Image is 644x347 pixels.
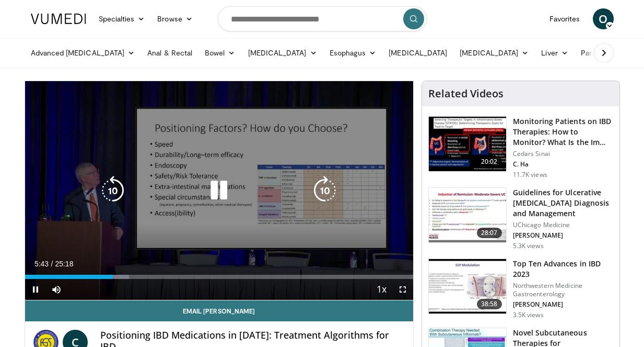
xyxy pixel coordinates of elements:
a: Specialties [92,8,151,29]
button: Fullscreen [392,279,413,300]
img: 5d508c2b-9173-4279-adad-7510b8cd6d9a.150x105_q85_crop-smart_upscale.jpg [429,188,506,242]
h3: Top Ten Advances in IBD 2023 [513,259,613,279]
h4: Related Videos [428,87,504,100]
p: 3.5K views [513,311,544,319]
a: 28:07 Guidelines for Ulcerative [MEDICAL_DATA] Diagnosis and Management UChicago Medicine [PERSON... [428,187,613,250]
button: Playback Rate [371,279,392,300]
a: [MEDICAL_DATA] [382,42,453,63]
span: / [51,260,53,268]
img: 609225da-72ea-422a-b68c-0f05c1f2df47.150x105_q85_crop-smart_upscale.jpg [429,117,506,171]
img: 2f51e707-cd8d-4a31-8e3f-f47d06a7faca.150x105_q85_crop-smart_upscale.jpg [429,259,506,314]
span: 28:07 [477,228,502,238]
p: UChicago Medicine [513,221,613,229]
button: Mute [46,279,67,300]
a: Liver [535,42,574,63]
p: Cedars Sinai [513,150,613,158]
button: Pause [25,279,46,300]
span: 20:02 [477,156,502,167]
a: O [593,8,614,29]
p: [PERSON_NAME] [513,300,613,309]
a: [MEDICAL_DATA] [453,42,535,63]
h3: Guidelines for Ulcerative [MEDICAL_DATA] Diagnosis and Management [513,187,613,219]
a: Browse [151,8,199,29]
a: Favorites [543,8,587,29]
a: Esophagus [323,42,383,63]
a: 38:58 Top Ten Advances in IBD 2023 Northwestern Medicine Gastroenterology [PERSON_NAME] 3.5K views [428,259,613,319]
p: Northwestern Medicine Gastroenterology [513,282,613,298]
a: [MEDICAL_DATA] [242,42,323,63]
a: Advanced [MEDICAL_DATA] [25,42,142,63]
span: 38:58 [477,299,502,309]
p: 5.3K views [513,242,544,250]
a: Anal & Rectal [141,42,198,63]
input: Search topics, interventions [218,6,427,31]
p: 11.7K views [513,171,547,179]
a: 20:02 Monitoring Patients on IBD Therapies: How to Monitor? What Is the Im… Cedars Sinai C. Ha 11... [428,116,613,179]
div: Progress Bar [25,275,413,279]
p: [PERSON_NAME] [513,231,613,240]
img: VuMedi Logo [31,14,86,24]
video-js: Video Player [25,81,413,300]
span: 25:18 [55,260,73,268]
p: C. Ha [513,160,613,169]
h3: Monitoring Patients on IBD Therapies: How to Monitor? What Is the Im… [513,116,613,148]
a: Bowel [198,42,241,63]
span: 5:43 [34,260,49,268]
a: Email [PERSON_NAME] [25,300,413,321]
